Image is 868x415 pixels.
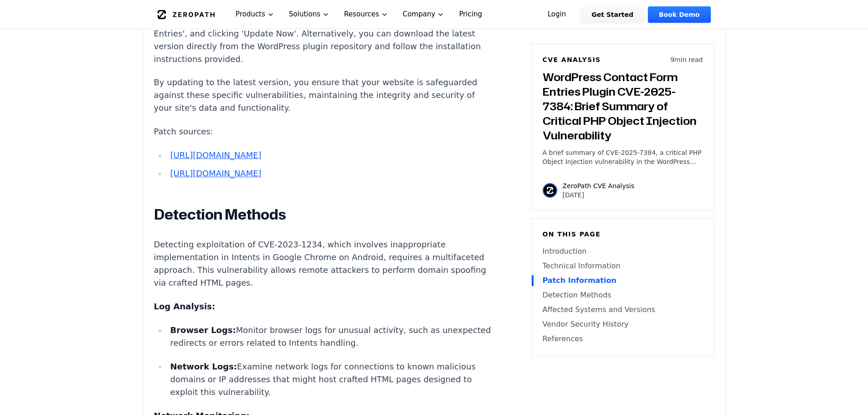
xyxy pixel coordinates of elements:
h2: Detection Methods [154,205,493,224]
h6: On this page [543,230,703,239]
p: Patch sources: [154,125,493,138]
p: A brief summary of CVE-2025-7384, a critical PHP Object Injection vulnerability in the WordPress ... [543,148,703,166]
img: ZeroPath CVE Analysis [543,183,557,198]
p: Monitor browser logs for unusual activity, such as unexpected redirects or errors related to Inte... [170,324,493,349]
strong: Browser Logs: [170,325,236,335]
a: Get Started [580,6,644,23]
p: Examine network logs for connections to known malicious domains or IP addresses that might host c... [170,360,493,399]
a: References [543,333,703,344]
a: Affected Systems and Versions [543,304,703,315]
a: [URL][DOMAIN_NAME] [170,150,261,160]
a: Vendor Security History [543,319,703,330]
p: [DATE] [563,190,635,200]
p: Detecting exploitation of CVE-2023-1234, which involves inappropriate implementation in Intents i... [154,238,493,289]
a: Patch Information [543,275,703,286]
h6: CVE Analysis [543,55,601,64]
a: Login [537,6,577,23]
h3: WordPress Contact Form Entries Plugin CVE-2025-7384: Brief Summary of Critical PHP Object Injecti... [543,70,703,143]
a: Book Demo [648,6,710,23]
a: [URL][DOMAIN_NAME] [170,169,261,178]
p: By updating to the latest version, you ensure that your website is safeguarded against these spec... [154,76,493,114]
a: Detection Methods [543,290,703,301]
p: ZeroPath CVE Analysis [563,181,635,190]
a: Technical Information [543,261,703,272]
strong: Log Analysis: [154,302,216,311]
p: 9 min read [670,55,703,64]
a: Introduction [543,246,703,257]
strong: Network Logs: [170,362,237,371]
